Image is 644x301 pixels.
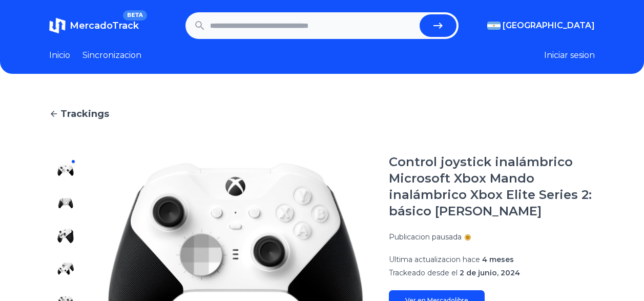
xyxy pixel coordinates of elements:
button: Iniciar sesion [544,49,595,62]
img: Control joystick inalámbrico Microsoft Xbox Mando inalámbrico Xbox Elite Series 2: básico blanco [57,228,74,244]
img: MercadoTrack [49,17,66,34]
img: Argentina [487,22,501,30]
span: Ultima actualizacion hace [389,255,480,264]
span: 4 meses [482,255,514,264]
img: Control joystick inalámbrico Microsoft Xbox Mando inalámbrico Xbox Elite Series 2: básico blanco [57,162,74,178]
img: Control joystick inalámbrico Microsoft Xbox Mando inalámbrico Xbox Elite Series 2: básico blanco [57,195,74,211]
span: BETA [123,10,147,21]
p: Publicacion pausada [389,232,462,242]
span: [GEOGRAPHIC_DATA] [503,19,595,32]
button: [GEOGRAPHIC_DATA] [487,19,595,32]
span: Trackeado desde el [389,268,458,277]
h1: Control joystick inalámbrico Microsoft Xbox Mando inalámbrico Xbox Elite Series 2: básico [PERSON... [389,154,595,219]
span: Trackings [60,107,109,121]
img: Control joystick inalámbrico Microsoft Xbox Mando inalámbrico Xbox Elite Series 2: básico blanco [57,260,74,277]
a: Sincronizacion [82,49,141,62]
span: MercadoTrack [70,20,139,31]
a: Trackings [49,107,595,121]
a: MercadoTrackBETA [49,17,139,34]
span: 2 de junio, 2024 [460,268,520,277]
a: Inicio [49,49,70,62]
